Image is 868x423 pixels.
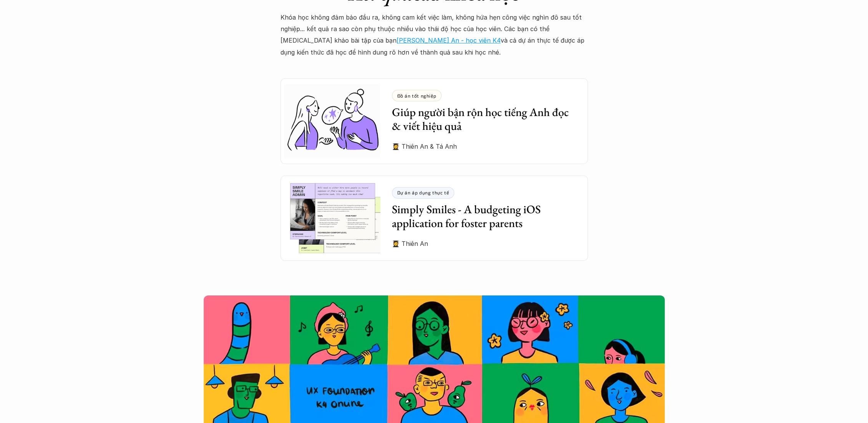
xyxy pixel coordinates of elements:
a: Dự án áp dụng thực tếSimply Smiles - A budgeting iOS application for foster parents👩‍🎓 Thiên An [280,176,588,261]
p: 👩‍🎓 Thiên An & Tá Anh [392,141,576,152]
a: Đồ án tốt nghiệpGiúp người bận rộn học tiếng Anh đọc & viết hiệu quả👩‍🎓 Thiên An & Tá Anh [280,78,588,164]
p: Khóa học không đảm bảo đầu ra, không cam kết việc làm, không hứa hẹn công việc nghìn đô sau tốt n... [280,12,588,58]
p: Đồ án tốt nghiệp [397,93,436,98]
p: Dự án áp dụng thực tế [397,190,449,195]
p: 👩‍🎓 Thiên An [392,238,576,249]
h3: Giúp người bận rộn học tiếng Anh đọc & viết hiệu quả [392,105,576,133]
a: [PERSON_NAME] An - học viên K4 [397,36,501,44]
h3: Simply Smiles - A budgeting iOS application for foster parents [392,202,576,230]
